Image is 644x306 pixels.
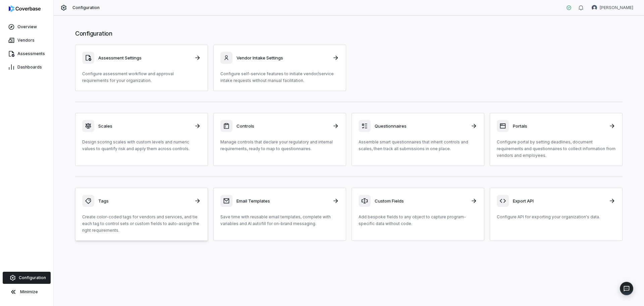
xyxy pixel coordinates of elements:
span: Configuration [19,275,46,280]
p: Configure self-service features to initiate vendor/service intake requests without manual facilit... [220,71,339,84]
span: Dashboards [17,64,42,70]
span: Vendors [17,38,35,43]
button: Scott McMichael avatar[PERSON_NAME] [588,3,637,13]
h3: Portals [513,123,605,129]
a: ControlsManage controls that declare your regulatory and internal requirements, ready to map to q... [213,113,346,166]
img: Scott McMichael avatar [592,5,597,10]
a: ScalesDesign scoring scales with custom levels and numeric values to quantify risk and apply them... [75,113,208,166]
h3: Controls [236,123,328,129]
p: Configure API for exporting your organization's data. [497,214,615,220]
h3: Scales [98,123,190,129]
span: [PERSON_NAME] [600,5,633,10]
a: Vendor Intake SettingsConfigure self-service features to initiate vendor/service intake requests ... [213,45,346,91]
span: Assessments [17,51,45,56]
a: Custom FieldsAdd bespoke fields to any object to capture program-specific data without code. [352,188,484,241]
a: Overview [1,21,52,33]
span: Overview [17,24,37,30]
a: Configuration [3,272,51,284]
span: Configuration [72,5,100,10]
a: Email TemplatesSave time with reusable email templates, complete with variables and AI autofill f... [213,188,346,241]
p: Manage controls that declare your regulatory and internal requirements, ready to map to questionn... [220,139,339,152]
button: Minimize [3,285,51,299]
a: Export APIConfigure API for exporting your organization's data. [490,188,623,241]
p: Design scoring scales with custom levels and numeric values to quantify risk and apply them acros... [82,139,201,152]
p: Configure portal by setting deadlines, document requirements and questionnaires to collect inform... [497,139,615,159]
h3: Custom Fields [375,198,467,204]
h3: Export API [513,198,605,204]
p: Save time with reusable email templates, complete with variables and AI autofill for on-brand mes... [220,214,339,227]
h3: Questionnaires [375,123,467,129]
span: Minimize [20,289,38,295]
a: PortalsConfigure portal by setting deadlines, document requirements and questionnaires to collect... [490,113,623,166]
h3: Tags [98,198,190,204]
p: Assemble smart questionnaires that inherit controls and scales, then track all submissions in one... [359,139,477,152]
a: Assessment SettingsConfigure assessment workflow and approval requirements for your organization. [75,45,208,91]
a: QuestionnairesAssemble smart questionnaires that inherit controls and scales, then track all subm... [352,113,484,166]
a: TagsCreate color-coded tags for vendors and services, and tie each tag to control sets or custom ... [75,188,208,241]
p: Configure assessment workflow and approval requirements for your organization. [82,71,201,84]
p: Create color-coded tags for vendors and services, and tie each tag to control sets or custom fiel... [82,214,201,234]
h3: Vendor Intake Settings [236,55,328,61]
a: Vendors [1,34,52,46]
img: logo-D7KZi-bG.svg [9,5,41,12]
h1: Configuration [75,29,623,38]
h3: Email Templates [236,198,328,204]
a: Assessments [1,48,52,60]
a: Dashboards [1,61,52,73]
h3: Assessment Settings [98,55,190,61]
p: Add bespoke fields to any object to capture program-specific data without code. [359,214,477,227]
